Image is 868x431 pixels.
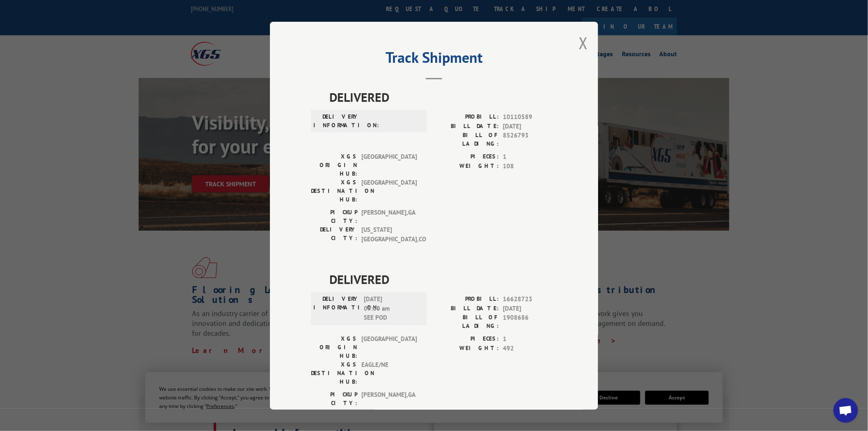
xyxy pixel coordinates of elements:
span: [GEOGRAPHIC_DATA] [361,335,417,360]
label: DELIVERY CITY: [311,408,357,425]
label: BILL OF LADING: [434,313,499,330]
label: WEIGHT: [434,344,499,353]
span: [PERSON_NAME] , GA [361,390,417,408]
label: XGS DESTINATION HUB: [311,178,357,204]
label: PIECES: [434,152,499,162]
label: PIECES: [434,335,499,344]
label: XGS ORIGIN HUB: [311,152,357,178]
label: BILL OF LADING: [434,131,499,148]
span: 16628723 [503,295,557,304]
span: 1908686 [503,313,557,330]
span: 1 [503,152,557,162]
label: XGS ORIGIN HUB: [311,335,357,360]
label: DELIVERY INFORMATION: [313,295,360,323]
span: [US_STATE][GEOGRAPHIC_DATA] , CO [361,225,417,244]
span: [GEOGRAPHIC_DATA] [361,152,417,178]
label: XGS DESTINATION HUB: [311,360,357,386]
button: Close modal [579,32,588,54]
h2: Track Shipment [311,52,557,67]
span: DELIVERED [329,270,557,289]
span: 10110589 [503,112,557,122]
span: [DATE] [503,304,557,313]
span: EAGLE/NE [361,360,417,386]
span: [PERSON_NAME] , GA [361,208,417,225]
a: Open chat [834,398,858,423]
span: 108 [503,161,557,171]
label: PROBILL: [434,295,499,304]
label: PROBILL: [434,112,499,122]
span: LINCOLN , NE [361,408,417,425]
label: DELIVERY INFORMATION: [313,112,360,130]
label: DELIVERY CITY: [311,225,357,244]
label: BILL DATE: [434,304,499,313]
span: DELIVERED [329,88,557,106]
label: WEIGHT: [434,161,499,171]
label: BILL DATE: [434,122,499,131]
span: 8526793 [503,131,557,148]
span: [DATE] 09:00 am SEE POD [364,295,419,323]
label: PICKUP CITY: [311,208,357,225]
label: PICKUP CITY: [311,390,357,408]
span: 1 [503,335,557,344]
span: 492 [503,344,557,353]
span: [GEOGRAPHIC_DATA] [361,178,417,204]
span: [DATE] [503,122,557,131]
